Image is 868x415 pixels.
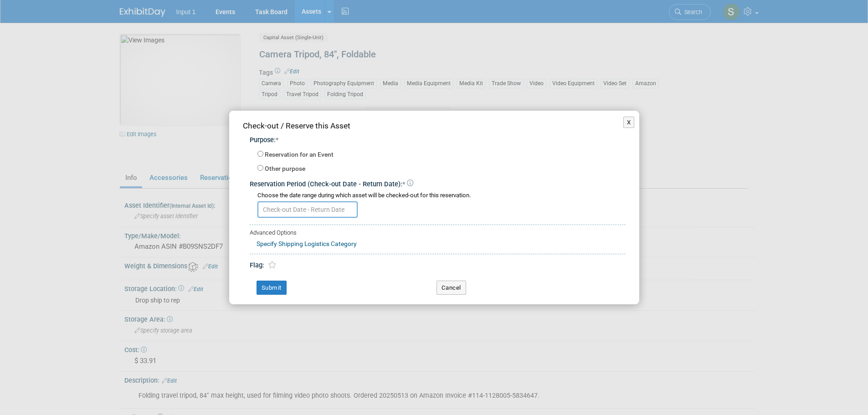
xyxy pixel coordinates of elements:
[623,117,635,128] button: X
[257,281,287,295] button: Submit
[250,136,626,145] div: Purpose:
[257,240,357,247] a: Specify Shipping Logistics Category
[257,191,626,200] div: Choose the date range during which asset will be checked-out for this reservation.
[437,281,466,295] button: Cancel
[257,201,358,218] input: Check-out Date - Return Date
[265,150,334,159] label: Reservation for an Event
[243,121,350,130] span: Check-out / Reserve this Asset
[250,261,264,269] span: Flag:
[250,176,626,190] div: Reservation Period (Check-out Date - Return Date):
[250,229,626,237] div: Advanced Options
[265,164,305,174] label: Other purpose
